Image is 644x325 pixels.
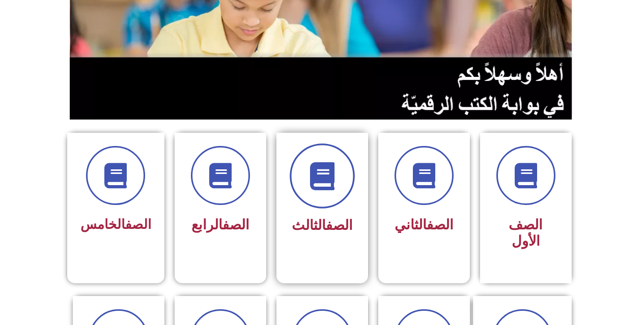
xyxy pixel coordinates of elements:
span: الثاني [395,217,454,233]
span: الثالث [292,217,353,233]
a: الصف [427,217,454,233]
a: الصف [326,217,353,233]
span: الرابع [191,217,249,233]
span: الصف الأول [509,217,543,249]
span: الخامس [80,217,151,232]
a: الصف [125,217,151,232]
a: الصف [222,217,249,233]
